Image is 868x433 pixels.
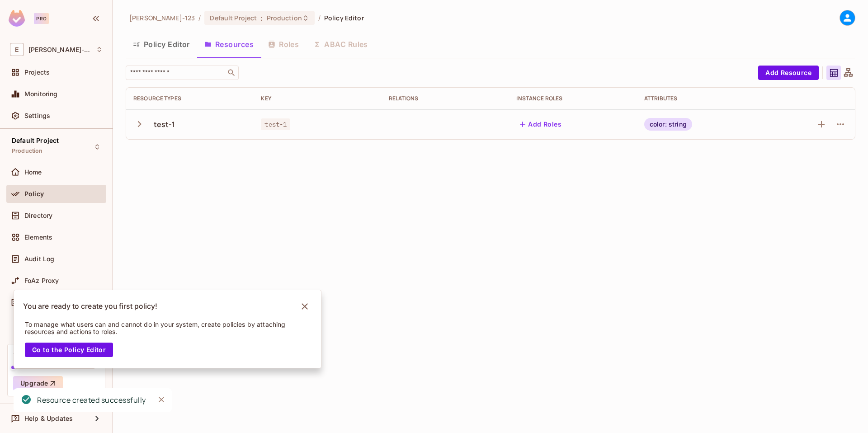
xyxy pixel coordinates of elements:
div: Resource Types [133,95,246,102]
span: Default Project [210,14,257,22]
p: You are ready to create you first policy! [23,302,157,311]
span: test-1 [261,118,290,130]
div: Key [261,95,374,102]
li: / [198,14,201,22]
span: Elements [24,234,52,241]
button: Policy Editor [126,33,197,56]
li: / [318,14,321,22]
img: SReyMgAAAABJRU5ErkJggg== [9,10,25,27]
div: Resource created successfully [37,395,146,406]
span: Home [24,169,42,176]
button: Resources [197,33,261,56]
span: Projects [24,69,50,76]
div: Relations [389,95,502,102]
button: Go to the Policy Editor [25,343,113,357]
div: Instance roles [516,95,629,102]
span: FoAz Proxy [24,277,59,284]
button: Add Roles [516,117,565,132]
span: : [260,14,263,22]
span: Production [12,147,43,155]
button: Add Resource [758,66,819,80]
span: Monitoring [24,90,58,98]
span: Default Project [12,137,59,144]
div: Attributes [644,95,757,102]
span: Workspace: eli-123 [28,46,91,53]
span: Policy Editor [324,14,364,22]
div: test-1 [154,119,175,129]
div: color: string [644,118,692,131]
span: Audit Log [24,255,54,263]
span: E [10,43,24,56]
button: Close [155,393,168,406]
p: To manage what users can and cannot do in your system, create policies by attaching resources and... [25,321,298,335]
span: Policy [24,190,44,198]
div: Pro [34,13,49,24]
span: Directory [24,212,52,219]
span: the active workspace [129,14,195,22]
span: Settings [24,112,50,119]
span: Production [267,14,302,22]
